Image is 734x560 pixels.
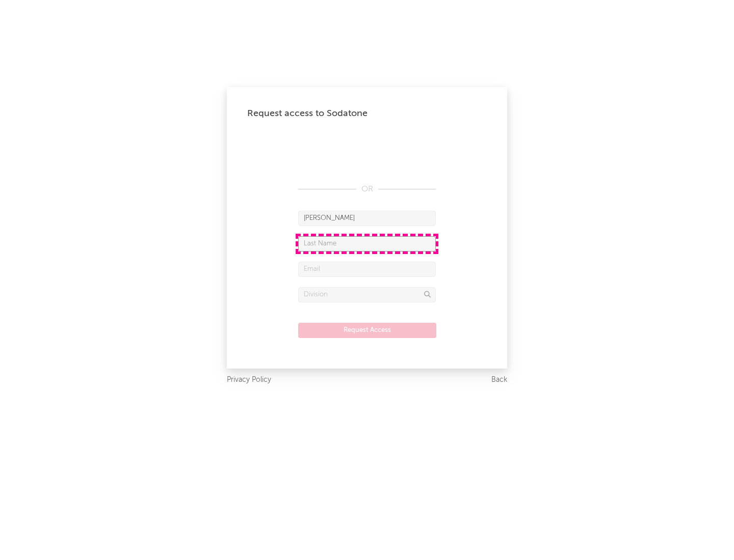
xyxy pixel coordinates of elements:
a: Privacy Policy [227,374,271,386]
div: Request access to Sodatone [247,107,487,120]
input: Division [298,287,436,302]
input: First Name [298,211,436,226]
button: Request Access [298,323,436,338]
a: Back [491,374,507,386]
div: OR [298,183,436,195]
input: Last Name [298,236,436,251]
input: Email [298,262,436,277]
